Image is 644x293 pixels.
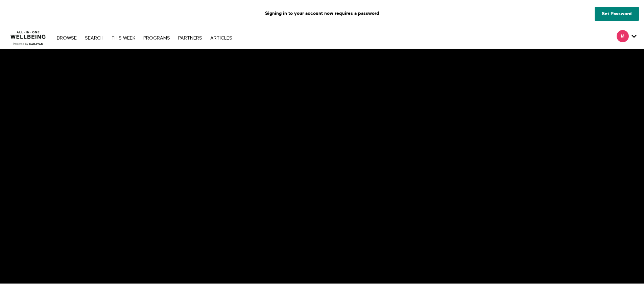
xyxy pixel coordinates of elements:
a: PARTNERS [175,36,206,41]
a: ARTICLES [207,36,236,41]
a: Search [81,36,107,41]
a: PROGRAMS [140,36,173,41]
a: Set Password [595,7,639,21]
img: CARAVAN [8,26,49,46]
div: Secondary [612,27,642,49]
p: Signing in to your account now requires a password [5,5,639,22]
a: THIS WEEK [108,36,139,41]
nav: Primary [53,34,235,41]
a: Browse [53,36,80,41]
